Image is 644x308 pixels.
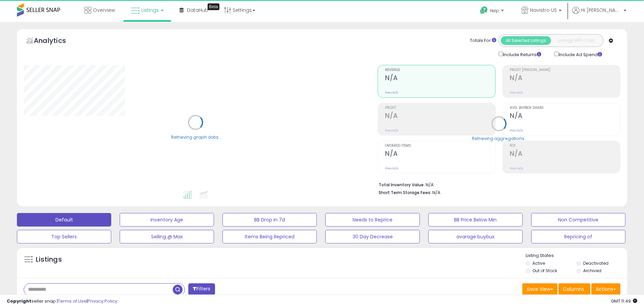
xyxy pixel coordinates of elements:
[34,36,79,47] h5: Analytics
[563,286,584,292] span: Columns
[532,268,557,274] label: Out of Stock
[611,298,637,304] span: 2025-09-11 11:49 GMT
[522,283,557,295] button: Save View
[325,230,420,243] button: 30 Day Decrease
[475,1,510,22] a: Help
[558,283,590,295] button: Columns
[549,50,613,58] div: Include Ad Spend
[188,283,215,295] button: Filters
[222,230,317,243] button: Items Being Repriced
[7,298,31,304] strong: Copyright
[532,260,545,266] label: Active
[171,134,220,140] div: Retrieving graph data..
[591,283,620,295] button: Actions
[501,36,551,45] button: All Selected Listings
[581,7,622,14] span: Hi [PERSON_NAME]
[530,7,557,14] span: Navistro US
[88,298,117,304] a: Privacy Policy
[222,213,317,227] button: BB Drop in 7d
[583,260,609,266] label: Deactivated
[120,230,214,243] button: Selling @ Max
[531,230,625,243] button: Repricing of
[208,3,219,10] div: Tooltip anchor
[551,36,601,45] button: Listings With Cost
[531,213,625,227] button: Non Competitive
[7,298,117,305] div: seller snap | |
[93,7,115,14] span: Overview
[36,255,62,264] h5: Listings
[526,253,627,259] p: Listing States:
[17,213,111,227] button: Default
[583,268,601,274] label: Archived
[480,6,488,15] i: Get Help
[120,213,214,227] button: Inventory Age
[428,213,523,227] button: BB Price Below Min
[17,230,111,243] button: Top Sellers
[325,213,420,227] button: Needs to Reprice
[470,38,496,44] div: Totals For
[572,7,626,22] a: Hi [PERSON_NAME]
[472,135,526,141] div: Retrieving aggregations..
[58,298,87,304] a: Terms of Use
[490,8,499,14] span: Help
[141,7,159,14] span: Listings
[187,7,208,14] span: DataHub
[494,50,549,58] div: Include Returns
[428,230,523,243] button: avarage buybux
